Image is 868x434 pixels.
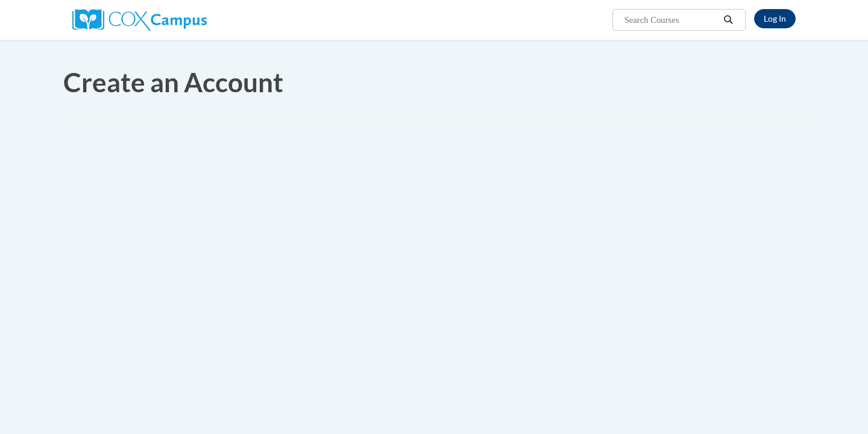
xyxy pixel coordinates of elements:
img: Cox Campus [72,9,207,31]
span: Create an Account [63,66,283,98]
a: Log In [754,9,796,28]
input: Search Courses [623,13,720,27]
button: Search [720,13,738,27]
i:  [723,16,734,25]
a: Cox Campus [72,14,207,24]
